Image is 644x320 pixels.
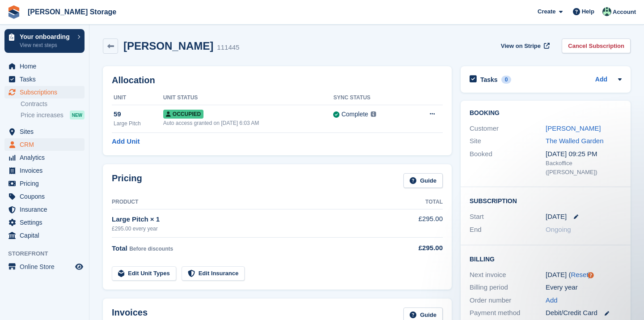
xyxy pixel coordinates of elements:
span: CRM [20,138,73,151]
a: menu [4,216,85,229]
a: The Walled Garden [546,137,604,145]
span: Storefront [8,249,89,258]
div: Tooltip anchor [587,271,595,279]
span: Pricing [20,177,73,190]
th: Sync Status [333,91,409,105]
div: NEW [70,111,85,119]
div: 59 [114,109,163,119]
a: Edit Unit Types [112,266,176,281]
span: Price increases [21,111,64,119]
span: Tasks [20,73,73,85]
div: 111445 [217,43,239,53]
div: [DATE] 09:25 PM [546,149,622,159]
a: [PERSON_NAME] Storage [24,4,120,19]
div: Auto access granted on [DATE] 6:03 AM [163,119,334,127]
a: menu [4,151,85,164]
div: £295.00 every year [112,225,392,233]
h2: Billing [470,254,622,263]
a: Edit Insurance [182,266,245,281]
span: Total [112,244,127,252]
span: Home [20,60,73,73]
h2: Booking [470,110,622,117]
th: Unit [112,91,163,105]
span: Sites [20,125,73,138]
div: Large Pitch [114,119,163,128]
th: Unit Status [163,91,334,105]
span: Insurance [20,203,73,216]
h2: Tasks [480,76,498,84]
div: Debit/Credit Card [546,308,622,318]
div: 0 [501,76,512,84]
a: [PERSON_NAME] [546,124,601,132]
a: Add [595,75,607,85]
a: menu [4,203,85,216]
a: menu [4,86,85,98]
a: menu [4,138,85,151]
p: View next steps [20,41,73,49]
span: Ongoing [546,226,571,233]
div: Payment method [470,308,546,318]
a: menu [4,260,85,273]
a: Cancel Subscription [562,38,631,53]
div: Large Pitch × 1 [112,214,392,225]
div: Every year [546,282,622,293]
div: Backoffice ([PERSON_NAME]) [546,159,622,176]
a: Add [546,295,558,306]
span: Coupons [20,190,73,203]
a: menu [4,125,85,138]
div: Order number [470,295,546,306]
span: Capital [20,229,73,242]
span: Account [613,8,636,17]
img: stora-icon-8386f47178a22dfd0bd8f6a31ec36ba5ce8667c1dd55bd0f319d3a0aa187defe.svg [7,5,21,19]
a: Your onboarding View next steps [4,29,85,53]
span: Help [582,7,594,16]
a: Reset [571,271,588,278]
a: menu [4,73,85,85]
img: icon-info-grey-7440780725fd019a000dd9b08b2336e03edf1995a4989e88bcd33f0948082b44.svg [371,111,376,117]
time: 2025-10-01 00:00:00 UTC [546,212,567,222]
a: View on Stripe [497,38,551,53]
h2: Allocation [112,75,443,85]
a: menu [4,229,85,242]
div: Billing period [470,282,546,293]
th: Total [392,195,443,209]
span: Occupied [163,110,203,119]
span: Subscriptions [20,86,73,98]
a: menu [4,164,85,177]
div: Complete [341,110,368,119]
a: menu [4,190,85,203]
a: Price increases NEW [21,110,85,120]
div: Site [470,136,546,146]
span: Invoices [20,164,73,177]
a: Guide [403,173,443,188]
a: Preview store [74,261,85,272]
h2: Subscription [470,196,622,205]
div: End [470,225,546,235]
td: £295.00 [392,209,443,237]
p: Your onboarding [20,34,73,40]
img: Nicholas Pain [602,7,611,16]
div: £295.00 [392,243,443,253]
div: Customer [470,124,546,134]
span: Settings [20,216,73,229]
span: Analytics [20,151,73,164]
span: Before discounts [129,246,173,252]
span: Online Store [20,260,73,273]
th: Product [112,195,392,209]
span: View on Stripe [501,42,541,51]
a: menu [4,177,85,190]
div: Start [470,212,546,222]
h2: Pricing [112,173,142,188]
span: Create [538,7,555,16]
a: menu [4,60,85,73]
div: Booked [470,149,546,177]
a: Contracts [21,100,85,108]
div: [DATE] ( ) [546,270,622,280]
div: Next invoice [470,270,546,280]
a: Add Unit [112,137,140,147]
h2: [PERSON_NAME] [123,40,213,52]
